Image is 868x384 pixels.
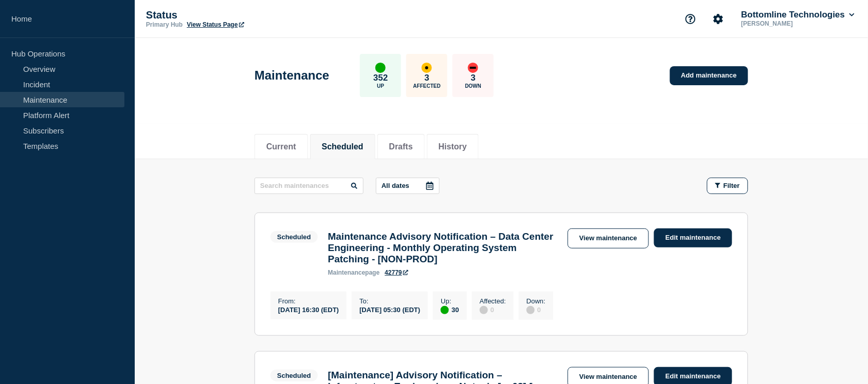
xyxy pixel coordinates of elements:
[439,142,467,151] button: History
[382,182,409,189] p: All dates
[441,305,459,314] div: 30
[527,305,546,314] div: 0
[680,8,701,30] button: Support
[328,269,380,276] p: page
[277,233,311,241] div: Scheduled
[328,269,366,276] span: maintenance
[255,68,329,83] h1: Maintenance
[739,10,857,20] button: Bottomline Technologies
[376,178,440,194] button: All dates
[413,83,441,89] p: Affected
[328,231,557,265] h3: Maintenance Advisory Notification – Data Center Engineering - Monthly Operating System Patching -...
[359,297,420,305] p: To :
[465,83,482,89] p: Down
[277,372,311,379] div: Scheduled
[187,21,244,28] a: View Status Page
[527,306,535,314] div: disabled
[568,228,649,248] a: View maintenance
[322,142,364,151] button: Scheduled
[708,8,729,30] button: Account settings
[670,66,748,85] a: Add maintenance
[278,305,339,314] div: [DATE] 16:30 (EDT)
[468,63,478,73] div: down
[480,297,506,305] p: Affected :
[527,297,546,305] p: Down :
[724,182,740,189] span: Filter
[377,83,384,89] p: Up
[739,20,846,27] p: [PERSON_NAME]
[146,21,183,28] p: Primary Hub
[389,142,413,151] button: Drafts
[425,73,429,83] p: 3
[480,305,506,314] div: 0
[441,297,459,305] p: Up :
[385,269,408,276] a: 42779
[278,297,339,305] p: From :
[422,63,432,73] div: affected
[266,142,296,151] button: Current
[375,63,386,73] div: up
[441,306,449,314] div: up
[707,178,748,194] button: Filter
[373,73,388,83] p: 352
[359,305,420,314] div: [DATE] 05:30 (EDT)
[146,9,352,21] p: Status
[471,73,476,83] p: 3
[480,306,488,314] div: disabled
[255,178,364,194] input: Search maintenances
[654,228,732,247] a: Edit maintenance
